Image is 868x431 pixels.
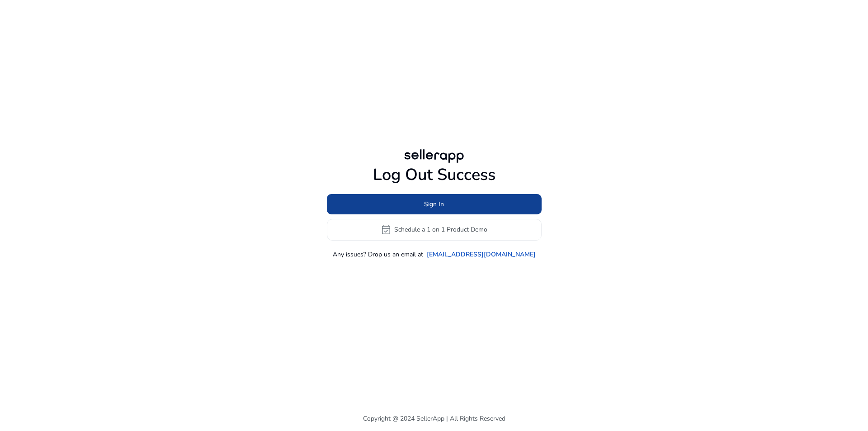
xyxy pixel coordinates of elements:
p: Any issues? Drop us an email at [333,250,423,259]
h1: Log Out Success [327,165,542,185]
button: event_availableSchedule a 1 on 1 Product Demo [327,219,542,241]
a: [EMAIL_ADDRESS][DOMAIN_NAME] [427,250,536,259]
span: event_available [381,224,392,235]
span: Sign In [424,199,444,209]
button: Sign In [327,194,542,214]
